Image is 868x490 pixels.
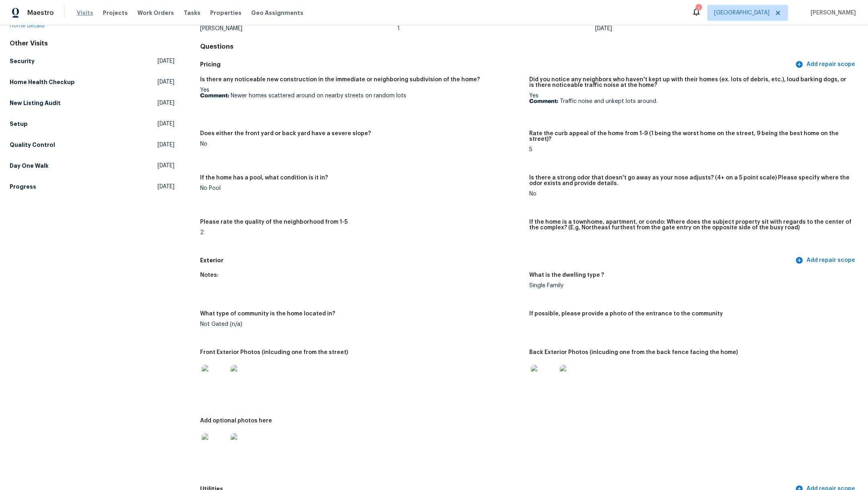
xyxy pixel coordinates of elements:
[10,183,36,191] h5: Progress
[137,9,174,17] span: Work Orders
[200,230,523,235] div: 2
[200,26,398,31] div: [PERSON_NAME]
[10,54,174,68] a: Security[DATE]
[807,9,856,17] span: [PERSON_NAME]
[10,78,75,86] h5: Home Health Checkup
[714,9,770,17] span: [GEOGRAPHIC_DATA]
[200,256,794,265] h5: Exterior
[529,311,723,317] h5: If possible, please provide a photo of the entrance to the community
[158,78,174,86] span: [DATE]
[200,141,523,147] div: No
[200,43,858,51] h4: Questions
[397,26,595,31] div: 1
[595,26,793,31] div: [DATE]
[529,147,852,152] div: 5
[200,219,348,225] h5: Please rate the quality of the neighborhood from 1-5
[27,9,54,17] span: Maestro
[77,9,93,17] span: Visits
[158,99,174,107] span: [DATE]
[200,60,794,69] h5: Pricing
[200,185,523,191] div: No Pool
[200,77,480,82] h5: Is there any noticeable new construction in the immediate or neighboring subdivision of the home?
[10,138,174,152] a: Quality Control[DATE]
[200,321,523,327] div: Not Gated (n/a)
[103,9,128,17] span: Projects
[251,9,303,17] span: Geo Assignments
[10,75,174,89] a: Home Health Checkup[DATE]
[797,255,855,266] span: Add repair scope
[797,60,855,70] span: Add repair scope
[529,283,852,288] div: Single Family
[794,57,858,72] button: Add repair scope
[10,120,28,128] h5: Setup
[696,5,701,13] div: 1
[529,93,852,104] div: Yes
[529,350,738,355] h5: Back Exterior Photos (inlcuding one from the back fence facing the home)
[200,175,328,181] h5: If the home has a pool, what condition is it in?
[210,9,242,17] span: Properties
[200,93,229,99] b: Comment:
[200,131,371,136] h5: Does either the front yard or back yard have a severe slope?
[10,179,174,194] a: Progress[DATE]
[200,272,219,278] h5: Notes:
[10,162,49,170] h5: Day One Walk
[529,219,852,231] h5: If the home is a townhome, apartment, or condo: Where does the subject property sit with regards ...
[794,253,858,268] button: Add repair scope
[529,272,604,278] h5: What is the dwelling type ?
[10,141,55,149] h5: Quality Control
[200,418,272,424] h5: Add optional photos here
[158,141,174,149] span: [DATE]
[184,10,201,16] span: Tasks
[158,162,174,170] span: [DATE]
[200,87,523,99] div: Yes
[10,99,61,107] h5: New Listing Audit
[200,311,335,317] h5: What type of community is the home located in?
[10,117,174,131] a: Setup[DATE]
[10,57,35,65] h5: Security
[529,99,852,104] p: Traffic noise and unkept lots around.
[10,23,45,29] a: Home details
[529,175,852,186] h5: Is there a strong odor that doesn't go away as your nose adjusts? (4+ on a 5 point scale) Please ...
[158,120,174,128] span: [DATE]
[529,131,852,142] h5: Rate the curb appeal of the home from 1-9 (1 being the worst home on the street, 9 being the best...
[10,96,174,110] a: New Listing Audit[DATE]
[529,191,852,197] div: No
[10,159,174,173] a: Day One Walk[DATE]
[529,99,558,104] b: Comment:
[200,350,348,355] h5: Front Exterior Photos (inlcuding one from the street)
[529,77,852,88] h5: Did you notice any neighbors who haven't kept up with their homes (ex. lots of debris, etc.), lou...
[158,183,174,191] span: [DATE]
[10,39,174,47] div: Other Visits
[158,57,174,65] span: [DATE]
[200,93,523,99] p: Newer homes scattered around on nearby streets on random lots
